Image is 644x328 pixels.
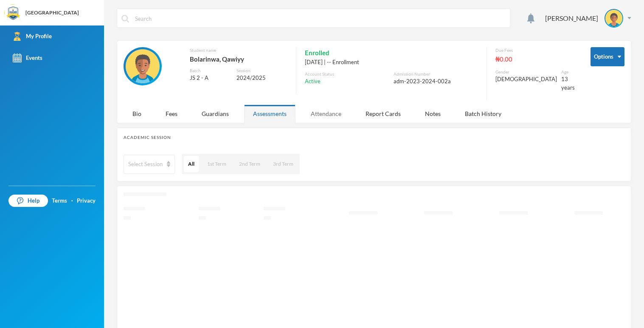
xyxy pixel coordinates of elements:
[495,47,578,54] div: Due Fees
[236,68,287,74] div: Session
[605,10,622,27] img: STUDENT
[561,75,578,92] div: 13 years
[495,69,557,75] div: Gender
[5,5,22,22] img: logo
[52,197,67,205] a: Terms
[236,74,287,82] div: 2024/2025
[302,105,350,123] div: Attendance
[190,54,287,65] div: Bolarinwa, Qawiyy
[394,71,478,77] div: Admission Number
[305,77,321,86] span: Active
[13,54,42,62] div: Events
[456,105,510,123] div: Batch History
[203,156,231,172] button: 1st Term
[193,105,238,123] div: Guardians
[357,105,410,123] div: Report Cards
[157,105,186,123] div: Fees
[244,105,295,123] div: Assessments
[124,105,150,123] div: Bio
[134,9,506,28] input: Search
[25,9,79,17] div: [GEOGRAPHIC_DATA]
[235,156,264,172] button: 2nd Term
[121,15,129,23] img: search
[13,32,52,41] div: My Profile
[128,160,163,169] div: Select Session
[591,47,624,66] button: Options
[305,47,329,58] span: Enrolled
[71,197,73,205] div: ·
[416,105,450,123] div: Notes
[190,74,230,82] div: JS 2 - A
[561,69,578,75] div: Age
[394,77,478,86] div: adm-2023-2024-002a
[190,68,230,74] div: Batch
[305,71,389,77] div: Account Status
[545,13,598,23] div: [PERSON_NAME]
[495,75,557,84] div: [DEMOGRAPHIC_DATA]
[8,195,48,207] a: Help
[184,156,199,172] button: All
[495,54,578,65] div: ₦0.00
[77,197,96,205] a: Privacy
[124,134,624,141] div: Academic Session
[269,156,298,172] button: 3rd Term
[126,49,160,83] img: STUDENT
[305,58,478,67] div: [DATE] | -- Enrollment
[190,47,287,54] div: Student name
